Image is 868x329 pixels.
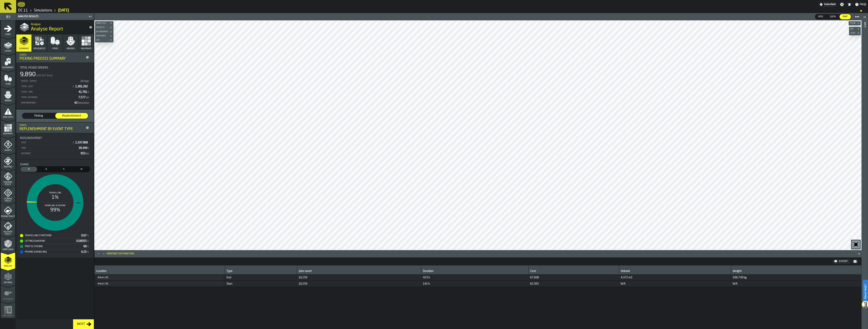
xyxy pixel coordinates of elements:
[1,198,15,202] span: Storage Policy
[1,116,15,118] span: Data Stats
[20,71,36,78] div: 9,890
[31,26,63,32] span: Analyse Report
[840,14,851,19] div: thumb
[17,133,93,159] div: stat-Replenishment
[299,269,420,274] div: Jobs count
[1,149,15,151] span: Agents
[815,14,826,19] div: thumb
[80,80,89,83] span: 28 Days
[19,47,29,50] span: Summary
[849,31,861,35] button: button-
[827,14,839,20] label: button-switch-multi-Data
[95,25,113,29] button: button-
[20,163,90,166] div: Title
[87,245,89,248] span: %
[1,181,15,186] span: Stacking Policy
[75,322,87,327] div: Next
[824,3,836,6] span: Subscribed
[18,8,28,13] a: link-to-/wh/i/2e91095d-d0fa-471d-87cf-b9f7f81665fc
[95,34,113,38] button: button-
[95,39,109,41] span: ABC
[17,15,87,18] div: Analyse Results
[817,15,825,19] span: KPIs
[1,14,15,20] label: button-toggle-Toggle Full Menu
[862,13,868,329] header: Info
[1,219,15,235] li: menu Allocate Policy
[21,102,73,104] div: Performance
[20,124,84,127] div: Stats
[733,269,860,274] div: Weight
[36,74,53,77] span: (102,417 lines)
[849,28,856,30] span: Bay
[841,15,849,19] span: Map
[22,113,55,119] div: thumb
[38,167,55,172] div: thumb
[79,91,89,93] span: 41,761
[853,2,868,7] label: button-toggle-Help
[1,203,15,219] li: menu Picking Policy
[1,249,15,251] span: Compliance
[98,282,222,285] div: Area-L-01
[1,70,15,87] li: menu Items
[860,2,866,7] span: Help
[96,269,223,274] div: Location
[621,269,729,274] div: Volume
[21,147,77,149] div: Time
[20,95,90,100] div: StatList-item-Total Distance
[24,114,53,118] span: Picking
[846,2,853,6] label: button-toggle-Notifications
[1,186,15,202] li: menu Storage Policy
[73,319,94,329] button: button-Next
[95,21,113,25] button: button-
[81,47,91,50] span: Heatmaps
[67,47,75,50] span: Orders
[88,147,89,149] span: h
[1,298,15,300] span: Re-assign
[1,100,15,102] span: Orders
[95,241,118,249] a: logo-header
[31,22,86,26] h2: Sub Title
[20,151,90,156] div: StatList-item-Distance
[20,140,90,145] div: StatList-item-Cost
[851,240,861,249] div: button-toolbar-undefined
[20,163,29,166] span: Share
[20,54,84,56] div: Stats
[96,275,223,280] button: button-Area-L-01
[20,89,90,95] div: StatList-item-Total Time
[20,66,90,69] div: Title
[1,269,15,285] li: menu Optimise
[849,32,856,34] span: Level
[863,280,868,303] label: Need Help?
[299,276,420,279] span: 10,259
[819,2,837,7] a: link-to-/wh/i/2e91095d-d0fa-471d-87cf-b9f7f81665fc/settings/billing
[21,91,77,93] div: Total Time
[87,234,89,237] span: %
[20,250,81,254] div: Picking (Handling)
[1,315,15,317] span: Implement
[621,276,730,279] span: 4,372 m3
[17,63,93,109] div: stat-Total Picked Orders
[837,260,849,263] div: Export
[849,21,861,25] button: button-
[56,167,71,171] span: h
[101,252,106,256] button: Minimize
[22,113,55,119] label: button-switch-multi-Picking
[1,33,15,36] span: Start
[1,215,15,218] span: Picking Policy
[1,67,15,69] span: Assignment
[81,234,87,237] div: Stat Value
[55,113,88,119] div: thumb
[20,166,38,172] label: button-switch-multi-Share
[83,245,87,248] div: Stat Value
[18,1,25,8] a: logo-header
[88,91,89,93] span: h
[21,80,78,83] div: [DATE] - [DATE]
[1,282,15,284] span: Optimise
[76,239,87,243] div: Stat Value
[78,102,89,104] span: lines/hour
[16,13,94,20] header: Analyse Results
[16,20,94,34] div: title-Analyse Report
[857,252,862,256] button: Close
